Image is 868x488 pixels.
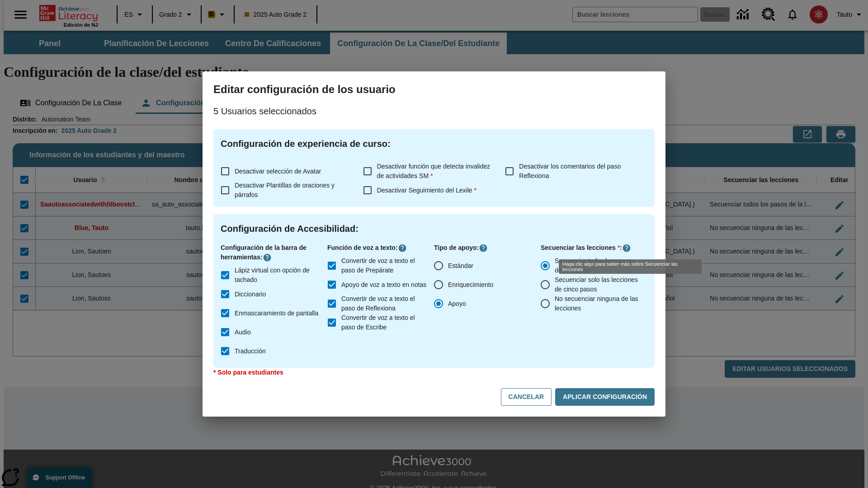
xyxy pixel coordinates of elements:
[235,309,318,318] span: Enmascaramiento de pantalla
[448,280,493,290] span: Enriquecimiento
[235,290,266,299] span: Diccionario
[448,261,473,271] span: Estándar
[235,168,321,175] span: Desactivar selección de Avatar
[541,243,647,253] p: Secuenciar las lecciones :
[221,243,327,262] p: Configuración de la barra de herramientas :
[263,253,272,262] button: Haga clic aquí para saber más sobre
[555,275,640,294] span: Secuenciar solo las lecciones de cinco pasos
[559,259,702,274] div: Haga clic aquí para saber más sobre Secuenciar las lecciones
[341,280,426,290] span: Apoyo de voz a texto en notas
[519,163,621,179] span: Desactivar los comentarios del paso Reflexiona
[341,313,427,332] span: Convertir de voz a texto el paso de Escribe
[213,82,655,97] h3: Editar configuración de los usuario
[221,221,647,236] h4: Configuración de Accesibilidad :
[213,368,655,377] p: * Solo para estudiantes
[377,187,476,194] span: Desactivar Seguimiento del Lexile
[235,347,266,356] span: Traducción
[398,244,407,253] button: Haga clic aquí para saber más sobre
[213,104,655,118] p: 5 Usuarios seleccionados
[555,294,640,313] span: No secuenciar ninguna de las lecciones
[377,163,491,179] span: Desactivar función que detecta invalidez de actividades SM
[221,136,647,151] h4: Configuración de experiencia de curso :
[622,244,631,253] button: Haga clic aquí para saber más sobre
[341,256,427,275] span: Convertir de voz a texto el paso de Prepárate
[434,243,541,253] p: Tipo de apoyo :
[448,299,466,309] span: Apoyo
[235,182,335,198] span: Desactivar Plantillas de oraciones y párrafos
[555,388,655,406] button: Aplicar configuración
[235,328,251,337] span: Audio
[479,244,488,253] button: Haga clic aquí para saber más sobre
[501,388,552,406] button: Cancelar
[327,243,434,253] p: Función de voz a texto :
[555,256,640,275] span: Secuenciar todos los pasos de la lección
[235,266,320,285] span: Lápiz virtual con opción de tachado
[341,294,427,313] span: Convertir de voz a texto el paso de Reflexiona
